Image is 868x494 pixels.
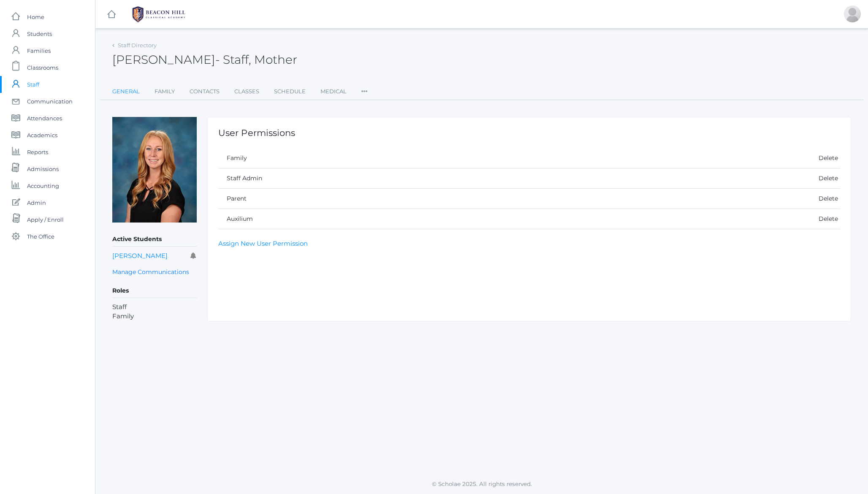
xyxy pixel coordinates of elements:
h1: User Permissions [218,128,840,138]
a: Manage Communications [112,267,189,277]
img: Nicole Canty [112,117,197,223]
a: Family [155,83,175,100]
h5: Roles [112,284,197,298]
span: Reports [27,144,48,160]
td: Staff Admin [218,168,595,189]
a: Classes [234,83,259,100]
a: Delete [819,195,838,202]
span: Apply / Enroll [27,211,64,228]
span: Admissions [27,160,59,177]
h5: Active Students [112,232,197,247]
span: Communication [27,93,73,110]
a: [PERSON_NAME] [112,252,168,260]
img: BHCALogos-05-308ed15e86a5a0abce9b8dd61676a3503ac9727e845dece92d48e8588c001991.png [127,4,190,25]
span: - Staff, Mother [215,52,297,67]
a: Medical [320,83,347,100]
span: Accounting [27,177,59,194]
span: Academics [27,127,57,144]
a: Delete [819,215,838,223]
span: Admin [27,194,46,211]
li: Family [112,312,197,321]
a: Assign New User Permission [218,239,308,247]
a: Contacts [190,83,220,100]
li: Staff [112,302,197,312]
a: Staff Directory [118,42,157,49]
a: General [112,83,140,100]
div: Jason Roberts [844,5,861,22]
td: Parent [218,189,595,209]
a: Schedule [274,83,306,100]
td: Auxilium [218,209,595,229]
span: Students [27,25,52,42]
p: © Scholae 2025. All rights reserved. [95,480,868,488]
span: Classrooms [27,59,58,76]
a: Delete [819,154,838,162]
i: Receives communications for this student [190,252,197,259]
span: Families [27,42,51,59]
td: Family [218,148,595,168]
span: The Office [27,228,54,245]
span: Staff [27,76,39,93]
span: Attendances [27,110,62,127]
a: Delete [819,174,838,182]
span: Home [27,8,44,25]
h2: [PERSON_NAME] [112,53,297,66]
